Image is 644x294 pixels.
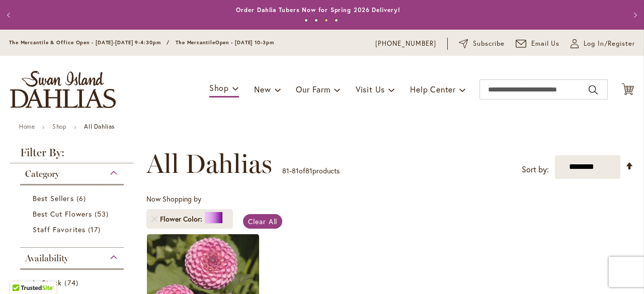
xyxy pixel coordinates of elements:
[146,149,272,179] span: All Dahlias
[314,19,318,22] button: 2 of 4
[335,19,338,22] button: 4 of 4
[33,193,114,204] a: Best Sellers
[375,39,436,49] a: [PHONE_NUMBER]
[296,84,330,94] span: Our Farm
[248,217,278,226] span: Clear All
[25,253,68,264] span: Availability
[282,163,340,179] p: - of products
[473,39,505,49] span: Subscribe
[209,82,229,93] span: Shop
[571,39,635,49] a: Log In/Register
[19,123,35,130] a: Home
[8,258,36,286] iframe: Launch Accessibility Center
[95,209,111,219] span: 53
[516,39,560,49] a: Email Us
[292,166,299,175] span: 81
[282,166,289,175] span: 81
[584,39,635,49] span: Log In/Register
[160,214,205,224] span: Flower Color
[33,193,74,203] span: Best Sellers
[215,39,274,46] span: Open - [DATE] 10-3pm
[325,19,328,22] button: 3 of 4
[64,277,80,288] span: 74
[459,39,505,49] a: Subscribe
[33,278,62,287] span: In Stock
[304,19,308,22] button: 1 of 4
[305,166,312,175] span: 81
[151,216,157,222] a: Remove Flower Color Purple
[522,160,549,179] label: Sort by:
[624,5,644,25] button: Next
[88,224,103,235] span: 17
[10,71,116,108] a: store logo
[243,214,283,229] a: Clear All
[33,277,114,288] a: In Stock 74
[33,209,92,219] span: Best Cut Flowers
[236,6,400,14] a: Order Dahlia Tubers Now for Spring 2026 Delivery!
[33,209,114,219] a: Best Cut Flowers
[9,39,215,46] span: The Mercantile & Office Open - [DATE]-[DATE] 9-4:30pm / The Mercantile
[33,224,114,235] a: Staff Favorites
[33,225,86,234] span: Staff Favorites
[76,193,89,204] span: 6
[84,123,115,130] strong: All Dahlias
[52,123,66,130] a: Shop
[531,39,560,49] span: Email Us
[25,168,59,179] span: Category
[254,84,271,94] span: New
[356,84,385,94] span: Visit Us
[146,194,201,204] span: Now Shopping by
[410,84,456,94] span: Help Center
[10,147,134,163] strong: Filter By:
